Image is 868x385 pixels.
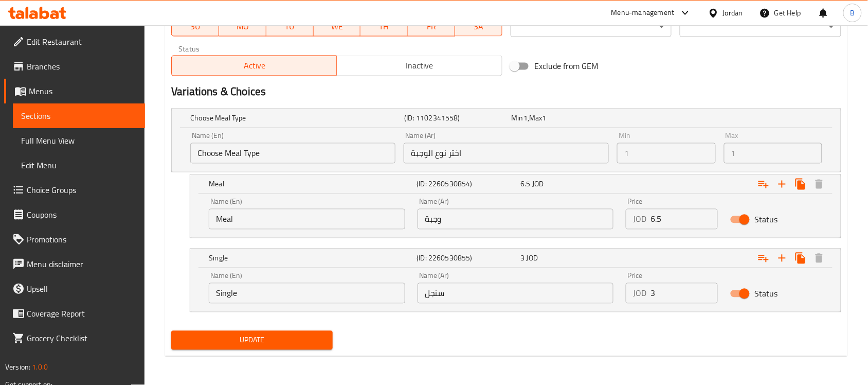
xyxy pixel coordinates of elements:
[4,276,145,301] a: Upsell
[417,253,517,264] h5: (ID: 2260530855)
[219,16,266,37] button: MO
[650,283,718,304] input: Please enter price
[4,227,145,252] a: Promotions
[521,178,531,191] span: 6.5
[791,175,810,194] button: Clone new choice
[27,258,137,270] span: Menu disclaimer
[633,213,646,225] p: JOD
[650,209,718,230] input: Please enter price
[171,331,333,350] button: Update
[680,16,841,37] div: ​
[529,112,542,125] span: Max
[455,16,502,37] button: SA
[314,16,361,37] button: WE
[754,249,773,268] button: Add choice group
[408,16,455,37] button: FR
[4,301,145,326] a: Coverage Report
[850,7,855,19] span: B
[512,113,614,124] div: ,
[791,249,810,268] button: Clone new choice
[633,287,646,300] p: JOD
[412,19,451,34] span: FR
[13,153,145,178] a: Edit Menu
[32,360,48,374] span: 1.0.0
[365,19,404,34] span: TH
[176,59,333,74] span: Active
[810,249,828,268] button: Delete Single
[511,16,672,37] div: ​
[341,59,498,74] span: Inactive
[179,334,324,347] span: Update
[171,56,337,76] button: Active
[527,252,538,265] span: JOD
[4,178,145,202] a: Choice Groups
[190,113,400,124] h5: Choose Meal Type
[190,175,841,194] div: Expand
[521,252,525,265] span: 3
[27,60,137,73] span: Branches
[417,179,517,189] h5: (ID: 2260530854)
[13,103,145,128] a: Sections
[171,84,841,100] h2: Variations & Choices
[13,128,145,153] a: Full Menu View
[171,16,219,37] button: SU
[27,332,137,344] span: Grocery Checklist
[27,307,137,320] span: Coverage Report
[523,112,528,125] span: 1
[773,175,791,194] button: Add new choice
[4,326,145,351] a: Grocery Checklist
[266,16,314,37] button: TU
[270,19,310,34] span: TU
[810,175,828,194] button: Delete Meal
[4,202,145,227] a: Coupons
[21,159,137,171] span: Edit Menu
[773,249,791,268] button: Add new choice
[542,112,547,125] span: 1
[418,283,614,304] input: Enter name Ar
[405,113,508,124] h5: (ID: 1102341558)
[21,134,137,147] span: Full Menu View
[4,79,145,103] a: Menus
[723,7,743,19] div: Jordan
[535,60,599,73] span: Exclude from GEM
[418,209,614,230] input: Enter name Ar
[223,19,262,34] span: MO
[190,143,395,164] input: Enter name En
[459,19,498,34] span: SA
[532,178,544,191] span: JOD
[209,283,405,304] input: Enter name En
[29,85,137,97] span: Menus
[404,143,609,164] input: Enter name Ar
[172,109,841,128] div: Expand
[754,175,773,194] button: Add choice group
[611,7,675,19] div: Menu-management
[21,110,137,122] span: Sections
[27,36,137,48] span: Edit Restaurant
[209,209,405,230] input: Enter name En
[754,288,777,300] span: Status
[754,214,777,226] span: Status
[512,112,523,125] span: Min
[336,56,502,76] button: Inactive
[27,233,137,246] span: Promotions
[209,179,412,189] h5: Meal
[209,253,412,264] h5: Single
[27,208,137,221] span: Coupons
[27,283,137,295] span: Upsell
[176,19,215,34] span: SU
[27,184,137,196] span: Choice Groups
[190,249,841,268] div: Expand
[4,29,145,54] a: Edit Restaurant
[4,54,145,79] a: Branches
[4,252,145,276] a: Menu disclaimer
[318,19,357,34] span: WE
[5,360,30,374] span: Version:
[360,16,408,37] button: TH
